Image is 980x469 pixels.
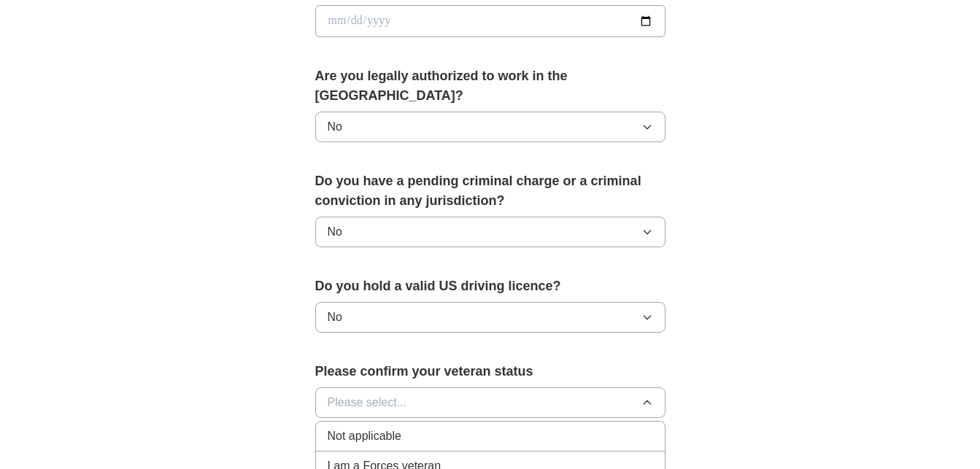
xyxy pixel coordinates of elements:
span: Not applicable [328,427,401,445]
span: No [328,309,342,326]
label: Are you legally authorized to work in the [GEOGRAPHIC_DATA]? [315,66,665,106]
span: Please select... [328,394,407,411]
button: No [315,302,665,333]
label: Please confirm your veteran status [315,362,665,381]
span: No [328,223,342,241]
label: Do you have a pending criminal charge or a criminal conviction in any jurisdiction? [315,171,665,211]
button: Please select... [315,387,665,418]
button: No [315,217,665,247]
label: Do you hold a valid US driving licence? [315,276,665,296]
span: No [328,118,342,136]
button: No [315,112,665,142]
